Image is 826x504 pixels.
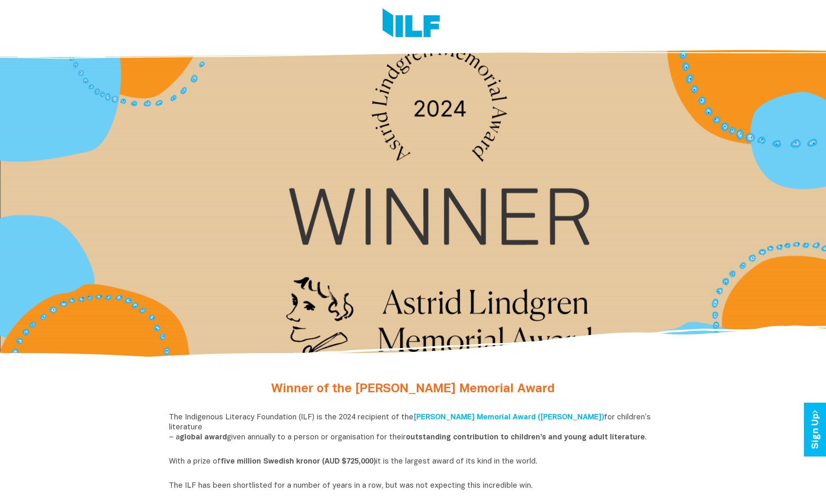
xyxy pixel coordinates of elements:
b: five million Swedish kronor (AUD $725,000) [221,458,376,465]
p: The Indigenous Literacy Foundation (ILF) is the 2024 recipient of the for children’s literature –... [169,413,657,453]
p: With a prize of it is the largest award of its kind in the world. [169,457,657,477]
p: The ILF has been shortlisted for a number of years in a row, but was not expecting this incredibl... [169,481,657,491]
b: global award [180,434,227,441]
img: Logo [383,8,440,40]
b: outstanding contribution to children’s and young adult literature [406,434,645,441]
a: [PERSON_NAME] Memorial Award ([PERSON_NAME]) [413,414,604,421]
h2: Winner of the [PERSON_NAME] Memorial Award [257,382,569,396]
